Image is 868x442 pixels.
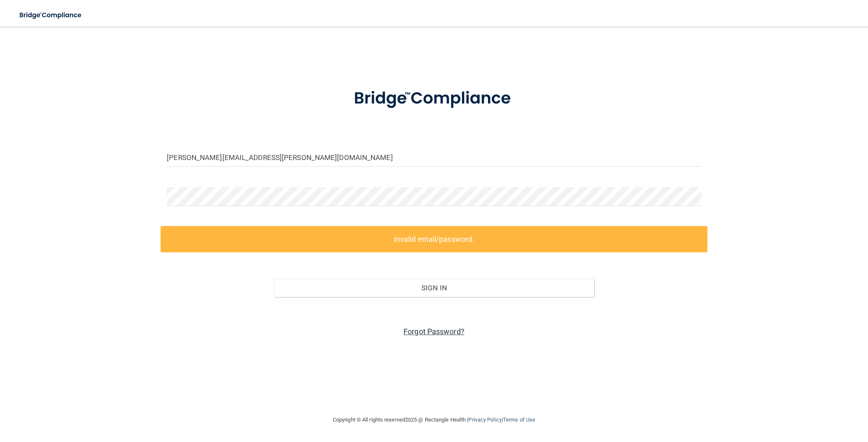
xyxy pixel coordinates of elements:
img: bridge_compliance_login_screen.278c3ca4.svg [337,77,531,120]
button: Sign In [274,279,594,297]
a: Forgot Password? [403,327,465,336]
input: Email [167,148,701,167]
a: Privacy Policy [468,417,501,423]
img: bridge_compliance_login_screen.278c3ca4.svg [13,7,89,24]
div: Copyright © All rights reserved 2025 @ Rectangle Health | | [281,406,587,433]
label: Invalid email/password. [161,226,707,252]
a: Terms of Use [503,417,535,423]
